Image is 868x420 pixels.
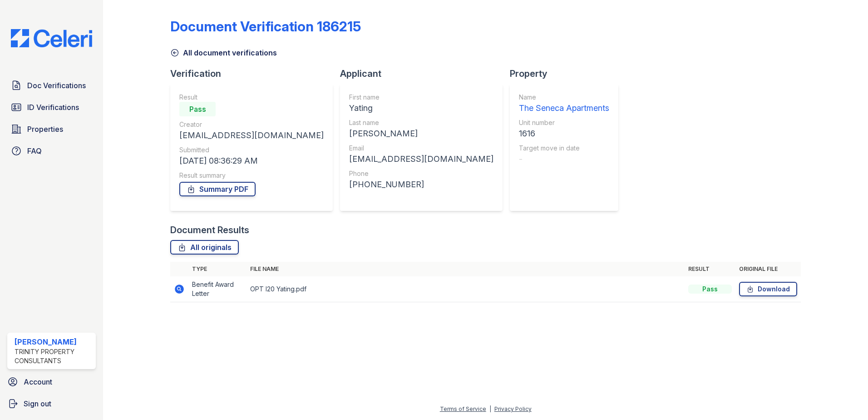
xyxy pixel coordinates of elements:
[519,118,609,127] div: Unit number
[24,398,51,409] span: Sign out
[440,405,486,412] a: Terms of Service
[349,144,493,153] div: Email
[349,118,493,127] div: Last name
[170,240,239,255] a: All originals
[830,384,859,411] iframe: chat widget
[179,120,324,129] div: Creator
[24,376,52,387] span: Account
[188,276,247,302] td: Benefit Award Letter
[519,93,609,115] a: Name The Seneca Apartments
[4,29,99,47] img: CE_Logo_Blue-a8612792a0a2168367f1c8372b55b34899dd931a85d93a1a3d3e32e68fde9ad4.png
[247,276,685,302] td: OPT I20 Yating.pdf
[179,145,324,155] div: Submitted
[349,153,493,165] div: [EMAIL_ADDRESS][DOMAIN_NAME]
[519,102,609,115] div: The Seneca Apartments
[519,153,609,165] div: -
[340,67,510,80] div: Applicant
[735,262,801,276] th: Original file
[519,144,609,153] div: Target move in date
[510,67,626,80] div: Property
[170,47,277,58] a: All document verifications
[179,102,216,116] div: Pass
[7,142,96,160] a: FAQ
[179,155,324,167] div: [DATE] 08:36:29 AM
[688,285,732,294] div: Pass
[494,405,532,412] a: Privacy Policy
[4,395,99,413] a: Sign out
[27,145,42,156] span: FAQ
[349,169,493,178] div: Phone
[15,347,92,365] div: Trinity Property Consultants
[739,282,797,296] a: Download
[179,171,324,180] div: Result summary
[27,102,79,113] span: ID Verifications
[349,178,493,191] div: [PHONE_NUMBER]
[27,124,63,135] span: Properties
[489,405,491,412] div: |
[170,18,361,35] div: Document Verification 186215
[179,182,256,196] a: Summary PDF
[349,127,493,140] div: [PERSON_NAME]
[179,129,324,142] div: [EMAIL_ADDRESS][DOMAIN_NAME]
[15,336,92,347] div: [PERSON_NAME]
[685,262,735,276] th: Result
[349,93,493,102] div: First name
[7,98,96,116] a: ID Verifications
[349,102,493,115] div: Yating
[170,224,249,236] div: Document Results
[4,373,99,391] a: Account
[27,80,86,91] span: Doc Verifications
[7,120,96,138] a: Properties
[179,93,324,102] div: Result
[247,262,685,276] th: File name
[7,76,96,95] a: Doc Verifications
[519,93,609,102] div: Name
[519,127,609,140] div: 1616
[188,262,247,276] th: Type
[170,67,340,80] div: Verification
